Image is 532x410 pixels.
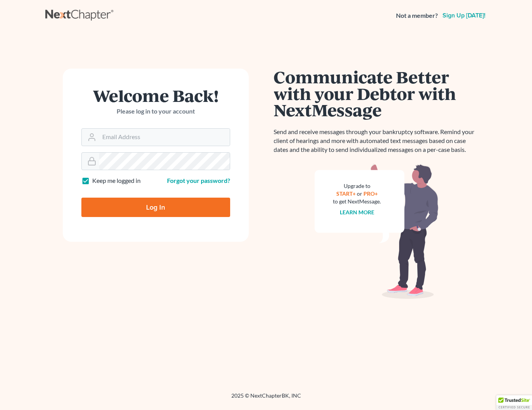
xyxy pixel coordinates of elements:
[81,87,230,104] h1: Welcome Back!
[274,69,479,118] h1: Communicate Better with your Debtor with NextMessage
[99,129,230,146] input: Email Address
[333,198,381,205] div: to get NextMessage.
[496,395,532,410] div: TrustedSite Certified
[363,190,378,197] a: PRO+
[274,127,479,154] p: Send and receive messages through your bankruptcy software. Remind your client of hearings and mo...
[333,182,381,190] div: Upgrade to
[315,164,439,299] img: nextmessage_bg-59042aed3d76b12b5cd301f8e5b87938c9018125f34e5fa2b7a6b67550977c72.svg
[81,107,230,116] p: Please log in to your account
[92,176,141,185] label: Keep me logged in
[336,190,356,197] a: START+
[357,190,362,197] span: or
[340,209,374,215] a: Learn more
[45,392,487,406] div: 2025 © NextChapterBK, INC
[396,11,438,20] strong: Not a member?
[81,198,230,217] input: Log In
[167,177,230,184] a: Forgot your password?
[441,12,487,19] a: Sign up [DATE]!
